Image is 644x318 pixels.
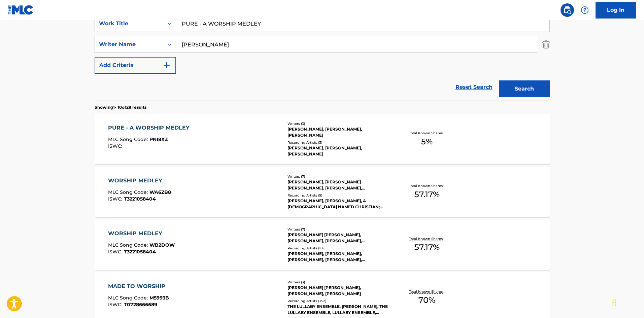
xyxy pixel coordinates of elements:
[287,179,389,191] div: [PERSON_NAME], [PERSON_NAME] [PERSON_NAME], [PERSON_NAME], [PERSON_NAME], [PERSON_NAME], [PERSON_...
[124,302,157,308] span: T0728666689
[287,198,389,210] div: [PERSON_NAME], [PERSON_NAME], A [DEMOGRAPHIC_DATA] NAMED CHRISTIAN;[PERSON_NAME], INTO HYMN, [PER...
[287,193,389,198] div: Recording Artists ( 5 )
[108,295,149,301] span: MLC Song Code :
[409,236,445,241] p: Total Known Shares:
[414,188,440,201] span: 57.17 %
[163,61,171,69] img: 9d2ae6d4665cec9f34b9.svg
[149,189,171,195] span: WA6ZB8
[108,189,149,195] span: MLC Song Code :
[578,3,591,17] div: Help
[612,292,616,313] div: Drag
[287,227,389,232] div: Writers ( 7 )
[561,3,574,17] a: Public Search
[409,289,445,294] p: Total Known Shares:
[409,183,445,188] p: Total Known Shares:
[124,249,156,255] span: T3221058404
[287,298,389,304] div: Recording Artists ( 352 )
[95,15,550,101] form: Search Form
[108,249,124,255] span: ISWC :
[95,167,550,217] a: WORSHIP MEDLEYMLC Song Code:WA6ZB8ISWC:T3221058404Writers (7)[PERSON_NAME], [PERSON_NAME] [PERSON...
[287,246,389,251] div: Recording Artists ( 18 )
[287,140,389,145] div: Recording Artists ( 3 )
[8,5,34,15] img: MLC Logo
[99,40,160,48] div: Writer Name
[149,136,168,142] span: PN18XZ
[287,251,389,263] div: [PERSON_NAME], [PERSON_NAME], [PERSON_NAME], [PERSON_NAME], [PERSON_NAME]
[542,36,550,53] img: Delete Criterion
[287,121,389,126] div: Writers ( 3 )
[108,229,175,238] div: WORSHIP MEDLEY
[108,282,169,290] div: MADE TO WORSHIP
[287,304,389,316] div: THE LULLABY ENSEMBLE, [PERSON_NAME], THE LULLABY ENSEMBLE, LULLABY ENSEMBLE, [PERSON_NAME]
[287,280,389,285] div: Writers ( 3 )
[108,177,171,185] div: WORSHIP MEDLEY
[596,2,636,19] a: Log In
[95,114,550,164] a: PURE - A WORSHIP MEDLEYMLC Song Code:PN18XZISWC:Writers (3)[PERSON_NAME], [PERSON_NAME], [PERSON_...
[421,136,433,148] span: 5 %
[108,143,124,149] span: ISWC :
[149,295,169,301] span: M5993B
[610,286,644,318] iframe: Chat Widget
[287,232,389,244] div: [PERSON_NAME] [PERSON_NAME], [PERSON_NAME], [PERSON_NAME], [PERSON_NAME], [PERSON_NAME], [PERSON_...
[95,219,550,270] a: WORSHIP MEDLEYMLC Song Code:WB2DOWISWC:T3221058404Writers (7)[PERSON_NAME] [PERSON_NAME], [PERSON...
[452,80,496,95] a: Reset Search
[563,6,571,14] img: search
[124,196,156,202] span: T3221058404
[108,302,124,308] span: ISWC :
[287,145,389,157] div: [PERSON_NAME], [PERSON_NAME], [PERSON_NAME]
[99,20,160,28] div: Work Title
[418,294,435,306] span: 70 %
[499,80,550,97] button: Search
[409,131,445,136] p: Total Known Shares:
[95,57,176,74] button: Add Criteria
[414,241,440,253] span: 57.17 %
[581,6,589,14] img: help
[287,174,389,179] div: Writers ( 7 )
[95,104,146,110] p: Showing 1 - 10 of 28 results
[108,136,149,142] span: MLC Song Code :
[108,124,193,132] div: PURE - A WORSHIP MEDLEY
[149,242,175,248] span: WB2DOW
[287,126,389,138] div: [PERSON_NAME], [PERSON_NAME], [PERSON_NAME]
[287,285,389,297] div: [PERSON_NAME] [PERSON_NAME], [PERSON_NAME], [PERSON_NAME]
[108,242,149,248] span: MLC Song Code :
[108,196,124,202] span: ISWC :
